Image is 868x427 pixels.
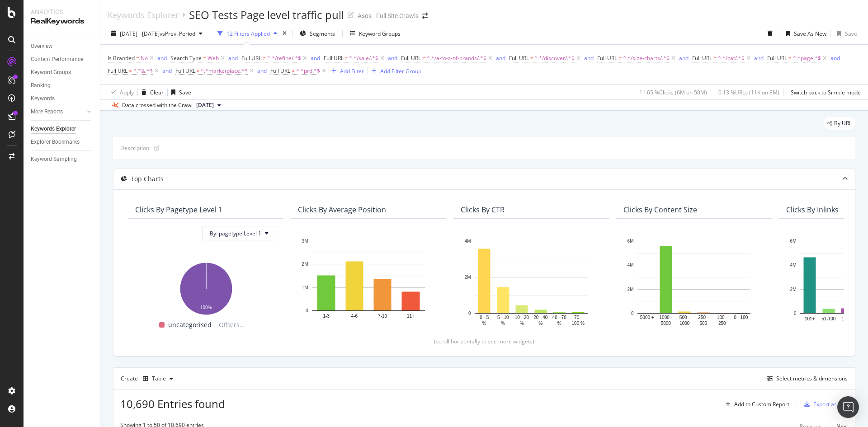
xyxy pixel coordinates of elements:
svg: A chart. [461,236,602,327]
div: and [754,54,764,62]
span: ^.*page.*$ [793,52,821,65]
div: Keywords Explorer [31,124,76,134]
a: Ranking [31,81,94,90]
span: ^.*/cat/.*$ [718,52,745,65]
button: Switch back to Simple mode [787,85,861,99]
span: No [141,52,148,65]
span: ≠ [129,67,132,75]
div: Content Performance [31,55,83,64]
text: 2M [465,275,471,280]
text: 0 [631,311,634,316]
span: Search Type [170,54,202,62]
text: 0 [468,311,471,316]
text: 2M [627,286,634,291]
div: Keyword Groups [359,30,401,38]
div: Clicks By Average Position [298,205,386,214]
div: and [162,67,172,75]
button: Select metrics & dimensions [764,373,848,384]
text: 100% [200,305,212,310]
div: 0.13 % URLs ( 11K on 8M ) [718,89,779,96]
div: Explorer Bookmarks [31,137,80,147]
span: Web [208,52,219,65]
text: 3M [302,239,308,244]
a: Overview [31,42,94,51]
text: 1000 [679,321,690,326]
span: Full URL [401,54,421,62]
button: and [388,54,397,62]
text: % [520,321,524,326]
text: 4M [627,263,634,267]
text: % [482,321,486,326]
div: Keyword Groups [31,68,71,77]
button: Clear [138,85,164,99]
text: 5000 [661,321,671,326]
span: Full URL [324,54,344,62]
text: 101+ [805,316,815,321]
span: = [203,54,206,62]
text: 40 - 70 [552,315,567,320]
div: Add Filter [340,67,364,75]
text: 2M [790,286,797,291]
span: Full URL [175,67,195,75]
span: Full URL [692,54,712,62]
div: and [679,54,689,62]
text: 5 - 10 [497,315,509,320]
button: and [830,54,840,62]
span: = [136,54,139,62]
button: and [162,66,172,75]
div: Add Filter Group [380,67,421,75]
span: Is Branded [108,54,135,62]
div: (scroll horizontally to see more widgets) [124,338,844,345]
button: Add Filter Group [368,66,421,76]
div: arrow-right-arrow-left [422,13,428,19]
span: [DATE] - [DATE] [120,30,160,38]
text: 20 - 40 [533,315,548,320]
span: By URL [834,121,852,126]
span: 2025 Aug. 26th [196,101,214,109]
a: Keywords Explorer [31,124,94,134]
text: 11+ [407,313,415,318]
button: 12 Filters Applied [214,26,281,41]
div: Save [845,30,857,38]
button: and [157,54,167,62]
span: By: pagetype Level 1 [210,230,261,237]
span: uncategorised [168,319,212,330]
text: % [538,321,542,326]
span: ^.*/size-charts/.*$ [623,52,670,65]
text: 4M [465,239,471,244]
div: and [311,54,320,62]
div: Select metrics & dimensions [776,375,848,382]
a: Content Performance [31,55,94,64]
div: Keyword Sampling [31,155,77,164]
text: 6M [790,239,797,244]
div: Open Intercom Messenger [837,396,859,418]
text: 2M [302,262,308,267]
button: Table [139,371,177,386]
div: 12 Filters Applied [226,30,270,38]
div: Description: [120,144,151,152]
div: Overview [31,42,52,51]
text: % [501,321,505,326]
text: 0 [306,308,308,313]
span: Full URL [108,67,127,75]
text: % [557,321,561,326]
button: [DATE] - [DATE]vsPrev. Period [108,26,206,41]
span: = [713,54,717,62]
div: and [228,54,238,62]
div: Keywords [31,94,55,103]
button: and [257,66,267,75]
text: 16-50 [841,316,853,321]
div: Add to Custom Report [734,402,789,407]
span: ≠ [422,54,425,62]
text: 5000 + [640,315,654,320]
a: Keyword Sampling [31,155,94,164]
span: Full URL [241,54,261,62]
div: Export as CSV [813,400,848,408]
text: 10 - 20 [515,315,529,320]
span: 10,690 Entries found [120,396,225,411]
div: Keywords Explorer [108,10,179,20]
text: 51-100 [821,316,836,321]
span: ^.*/discover/.*$ [534,52,575,65]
